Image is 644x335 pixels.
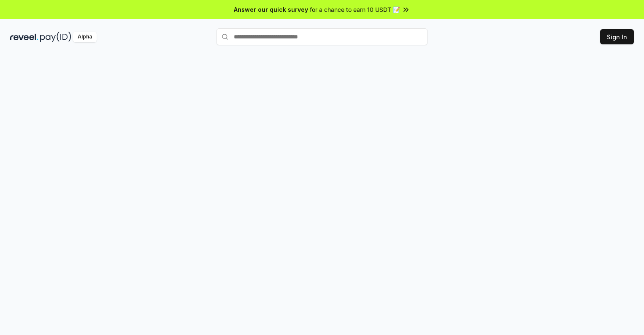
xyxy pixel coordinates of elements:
[40,32,71,42] img: pay_id
[10,32,38,42] img: reveel_dark
[73,32,97,42] div: Alpha
[600,29,634,44] button: Sign In
[234,5,308,14] span: Answer our quick survey
[310,5,400,14] span: for a chance to earn 10 USDT 📝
